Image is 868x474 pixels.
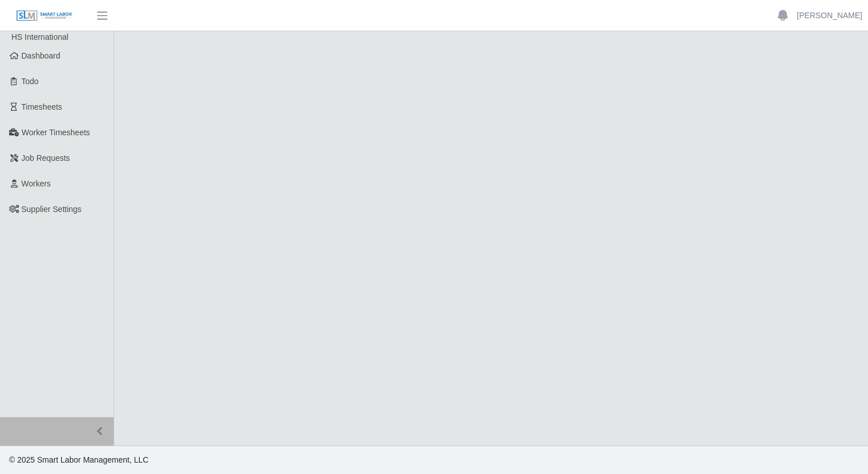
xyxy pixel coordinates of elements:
[11,32,68,41] span: HS International
[22,77,39,86] span: Todo
[16,10,73,22] img: SLM Logo
[22,102,62,111] span: Timesheets
[9,455,148,464] span: © 2025 Smart Labor Management, LLC
[797,10,862,22] a: [PERSON_NAME]
[22,128,90,137] span: Worker Timesheets
[22,153,70,163] span: Job Requests
[22,179,51,188] span: Workers
[22,205,82,214] span: Supplier Settings
[22,51,61,60] span: Dashboard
